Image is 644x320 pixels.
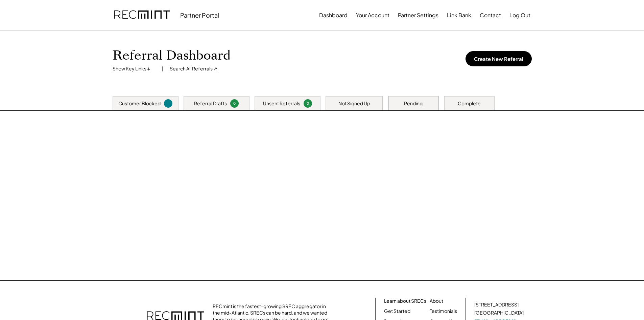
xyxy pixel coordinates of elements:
[430,308,457,315] a: Testimonials
[474,310,524,316] div: [GEOGRAPHIC_DATA]
[458,100,481,107] div: Complete
[263,100,300,107] div: Unsent Referrals
[114,4,170,27] img: recmint-logotype%403x.png
[231,101,238,106] div: 0
[404,100,423,107] div: Pending
[384,298,426,304] a: Learn about SRECs
[118,100,161,107] div: Customer Blocked
[170,65,217,72] div: Search All Referrals ↗
[480,8,501,22] button: Contact
[162,65,163,72] div: |
[113,65,155,72] div: Show Key Links ↓
[430,298,443,304] a: About
[509,8,530,22] button: Log Out
[180,11,219,19] div: Partner Portal
[384,308,410,315] a: Get Started
[466,51,532,66] button: Create New Referral
[113,48,231,64] h1: Referral Dashboard
[447,8,471,22] button: Link Bank
[305,101,311,106] div: 0
[319,8,348,22] button: Dashboard
[474,301,519,308] div: [STREET_ADDRESS]
[338,100,370,107] div: Not Signed Up
[398,8,438,22] button: Partner Settings
[356,8,389,22] button: Your Account
[194,100,227,107] div: Referral Drafts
